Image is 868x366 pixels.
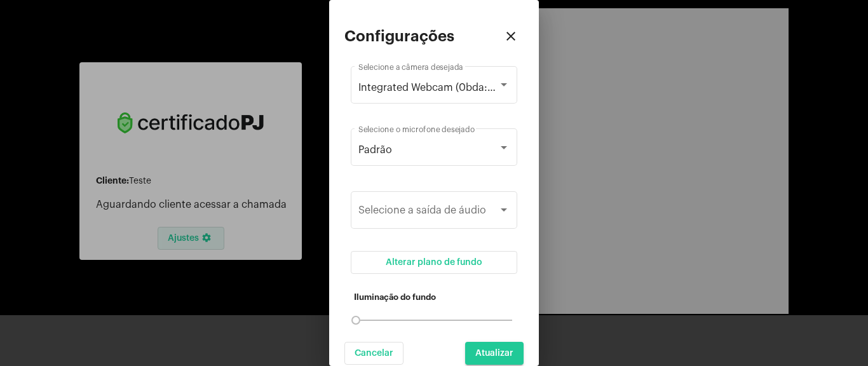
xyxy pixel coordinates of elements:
span: Cancelar [355,349,393,358]
span: Alterar plano de fundo [386,258,482,267]
button: Cancelar [344,342,403,365]
button: Atualizar [465,342,524,365]
mat-icon: close [503,29,519,44]
span: Integrated Webcam (0bda:5756) [358,83,513,93]
h2: Configurações [344,28,454,44]
span: Padrão [358,145,392,155]
button: Alterar plano de fundo [351,251,517,274]
h5: Iluminação do fundo [354,293,514,302]
span: Atualizar [475,349,513,358]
